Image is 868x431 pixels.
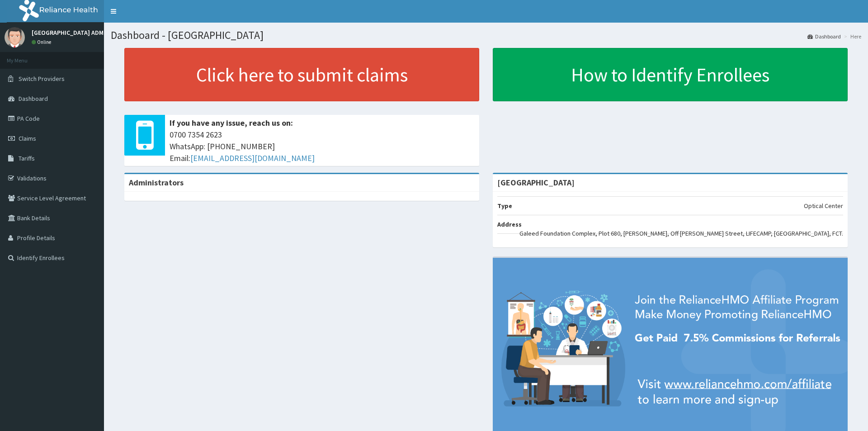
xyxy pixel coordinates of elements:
img: User Image [5,27,25,47]
span: 0700 7354 2623 WhatsApp: [PHONE_NUMBER] Email: [170,129,475,164]
b: Address [497,220,522,228]
a: Click here to submit claims [124,48,479,101]
span: Dashboard [19,95,48,103]
b: Type [497,202,512,210]
span: Tariffs [19,154,35,162]
li: Here [842,33,861,40]
span: Switch Providers [19,75,65,83]
strong: [GEOGRAPHIC_DATA] [497,177,575,188]
a: [EMAIL_ADDRESS][DOMAIN_NAME] [190,153,315,163]
b: If you have any issue, reach us on: [170,118,293,128]
a: Online [32,39,53,45]
span: Claims [19,134,36,142]
p: Optical Center [804,201,843,210]
p: [GEOGRAPHIC_DATA] ADMIN [32,29,109,36]
a: How to Identify Enrollees [493,48,848,101]
a: Dashboard [807,33,841,40]
b: Administrators [129,177,184,188]
h1: Dashboard - [GEOGRAPHIC_DATA] [111,29,861,41]
p: Galeed Foundation Complex, Plot 680, [PERSON_NAME], Off [PERSON_NAME] Street, LIFECAMP, [GEOGRAPH... [519,229,843,238]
